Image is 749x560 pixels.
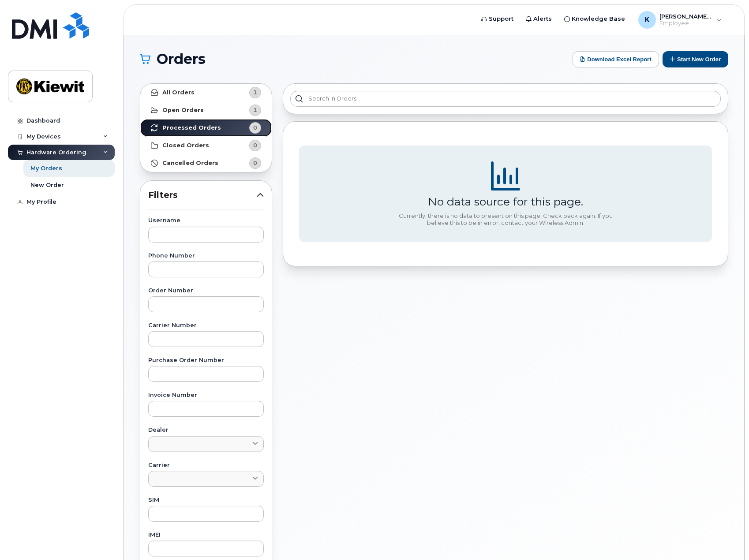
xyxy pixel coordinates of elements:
label: Carrier [148,463,264,468]
strong: All Orders [162,89,195,96]
span: 1 [253,106,257,114]
div: Currently, there is no data to present on this page. Check back again. If you believe this to be ... [395,213,616,226]
a: Open Orders1 [140,101,272,119]
a: Closed Orders0 [140,137,272,154]
label: Phone Number [148,253,264,259]
span: 0 [253,159,257,167]
label: Purchase Order Number [148,358,264,363]
label: Dealer [148,427,264,433]
iframe: Messenger Launcher [711,522,742,553]
a: All Orders1 [140,84,272,101]
strong: Open Orders [162,107,204,114]
a: Cancelled Orders0 [140,154,272,172]
button: Download Excel Report [573,51,659,67]
span: Filters [148,189,257,202]
label: Username [148,218,264,224]
span: 0 [253,141,257,149]
div: No data source for this page. [428,195,583,208]
label: Invoice Number [148,392,264,398]
input: Search in orders [290,91,721,107]
strong: Cancelled Orders [162,160,218,167]
strong: Processed Orders [162,124,221,131]
span: 1 [253,88,257,97]
span: Orders [157,52,206,66]
label: IMEI [148,532,264,538]
label: Carrier Number [148,323,264,329]
button: Start New Order [663,51,728,67]
span: 0 [253,123,257,132]
label: SIM [148,497,264,503]
a: Processed Orders0 [140,119,272,137]
strong: Closed Orders [162,142,209,149]
label: Order Number [148,288,264,294]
